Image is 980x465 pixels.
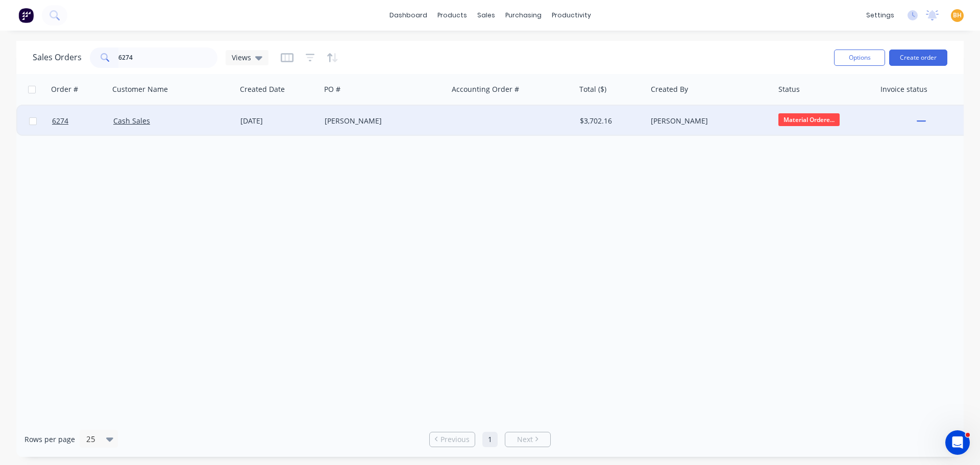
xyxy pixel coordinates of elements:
span: Previous [440,434,470,445]
span: 6274 [52,116,68,126]
a: Previous page [430,434,475,445]
div: productivity [547,8,596,23]
span: Next [517,434,533,445]
span: Rows per page [24,434,75,445]
button: Options [834,50,885,66]
iframe: Intercom live chat [945,430,970,455]
button: Create order [889,50,947,66]
ul: Pagination [425,432,555,447]
div: Total ($) [579,84,606,94]
div: [PERSON_NAME] [325,116,438,126]
div: Order # [51,84,78,94]
input: Search... [118,47,218,68]
a: dashboard [384,8,432,23]
div: Created By [651,84,688,94]
div: products [432,8,472,23]
a: Cash Sales [113,116,150,126]
div: purchasing [500,8,547,23]
div: settings [861,8,899,23]
a: Page 1 is your current page [482,432,498,447]
a: Next page [505,434,550,445]
div: Invoice status [880,84,927,94]
div: $3,702.16 [580,116,640,126]
div: Accounting Order # [452,84,519,94]
div: Created Date [240,84,285,94]
span: BH [953,11,962,20]
a: 6274 [52,106,113,136]
h1: Sales Orders [33,53,82,62]
div: Status [778,84,800,94]
div: [DATE] [240,116,316,126]
div: sales [472,8,500,23]
div: [PERSON_NAME] [651,116,764,126]
img: Factory [18,8,34,23]
span: Views [232,52,251,63]
div: Customer Name [112,84,168,94]
span: Material Ordere... [778,113,840,126]
div: PO # [324,84,340,94]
